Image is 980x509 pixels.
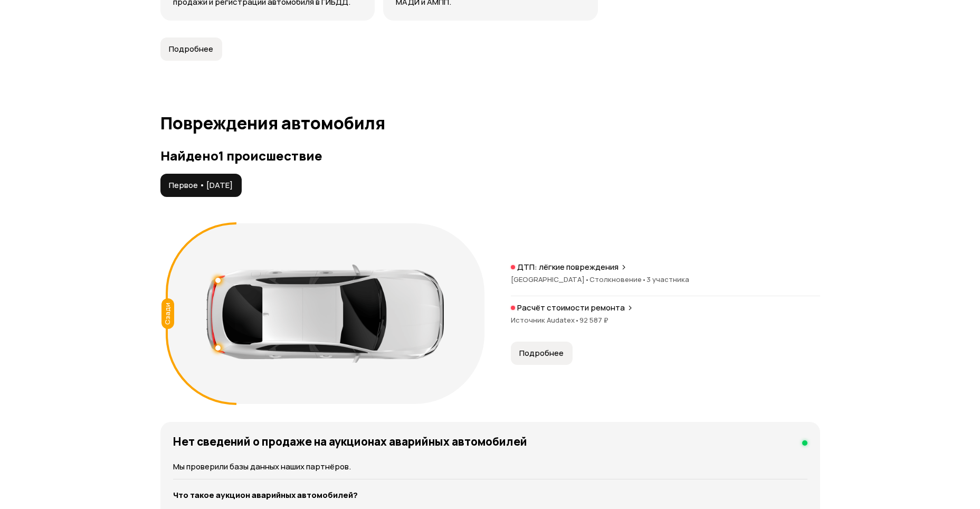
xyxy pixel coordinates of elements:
[575,315,579,325] span: •
[517,262,619,272] p: ДТП: лёгкие повреждения
[169,44,213,54] span: Подробнее
[160,114,820,133] h1: Повреждения автомобиля
[160,148,820,163] h3: Найдено 1 происшествие
[511,275,589,284] span: [GEOGRAPHIC_DATA]
[160,37,222,61] button: Подробнее
[173,461,807,473] p: Мы проверили базы данных наших партнёров.
[511,342,573,365] button: Подробнее
[579,315,608,325] span: 92 587 ₽
[519,348,564,359] span: Подробнее
[169,180,233,191] span: Первое • [DATE]
[161,298,174,329] div: Сзади
[173,435,527,448] h4: Нет сведений о продаже на аукционах аварийных автомобилей
[173,489,358,501] strong: Что такое аукцион аварийных автомобилей?
[517,303,625,313] p: Расчёт стоимости ремонта
[585,275,589,284] span: •
[160,174,242,197] button: Первое • [DATE]
[642,275,646,284] span: •
[646,275,689,284] span: 3 участника
[511,315,579,325] span: Источник Audatex
[589,275,646,284] span: Столкновение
